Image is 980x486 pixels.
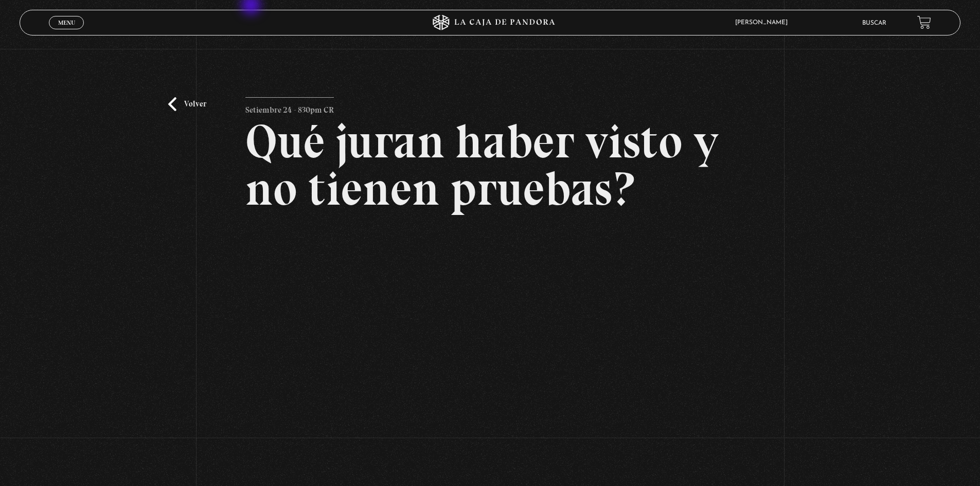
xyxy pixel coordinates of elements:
[58,20,75,26] span: Menu
[245,97,334,118] p: Setiembre 24 - 830pm CR
[862,20,886,26] a: Buscar
[55,28,79,35] span: Cerrar
[730,20,798,26] span: [PERSON_NAME]
[917,15,931,29] a: View your shopping cart
[245,118,735,212] h2: Qué juran haber visto y no tienen pruebas?
[168,97,206,111] a: Volver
